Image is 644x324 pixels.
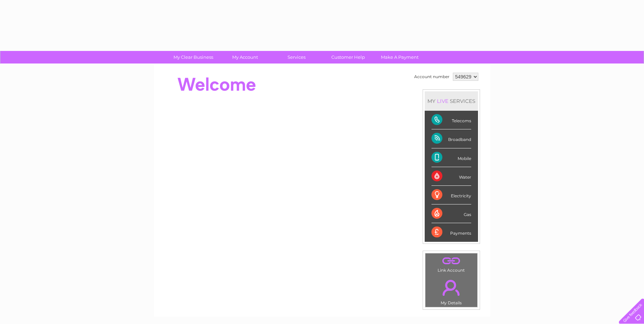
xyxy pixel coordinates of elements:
a: Customer Help [320,51,376,64]
td: Link Account [425,253,478,274]
div: Gas [431,204,471,223]
a: My Clear Business [165,51,221,64]
div: Telecoms [431,111,471,129]
div: Water [431,167,471,186]
div: MY SERVICES [425,91,478,111]
a: My Account [217,51,273,64]
div: Mobile [431,148,471,167]
a: . [427,276,476,300]
div: LIVE [436,98,450,104]
div: Electricity [431,186,471,204]
a: Make A Payment [372,51,428,64]
td: Account number [412,71,451,83]
a: . [427,255,476,267]
a: Services [269,51,325,64]
div: Broadband [431,129,471,148]
div: Payments [431,223,471,241]
td: My Details [425,274,478,307]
